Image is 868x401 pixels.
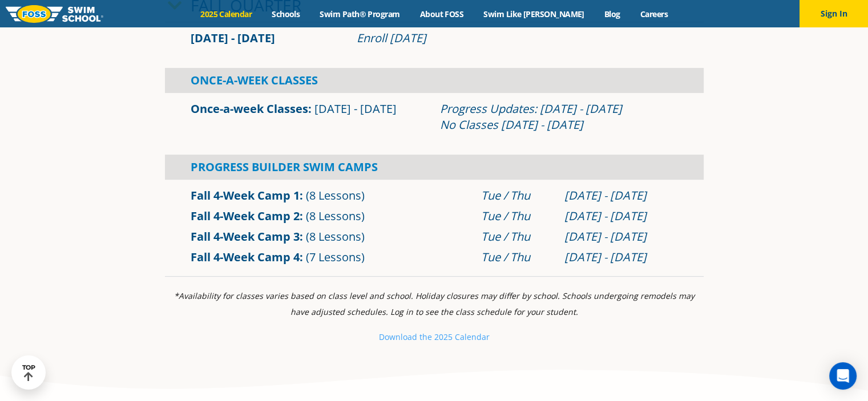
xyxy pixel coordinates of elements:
[306,229,365,244] span: (8 Lessons)
[191,249,300,265] a: Fall 4-Week Camp 4
[191,208,300,224] a: Fall 4-Week Camp 2
[191,30,275,46] span: [DATE] - [DATE]
[594,9,630,19] a: Blog
[191,9,262,19] a: 2025 Calendar
[310,9,410,19] a: Swim Path® Program
[630,9,677,19] a: Careers
[262,9,310,19] a: Schools
[564,208,678,224] div: [DATE] - [DATE]
[165,155,704,180] div: Progress Builder Swim Camps
[306,208,365,224] span: (8 Lessons)
[410,9,474,19] a: About FOSS
[379,331,490,342] a: Download the 2025 Calendar
[314,101,397,116] span: [DATE] - [DATE]
[306,249,365,265] span: (7 Lessons)
[564,229,678,245] div: [DATE] - [DATE]
[191,101,308,116] a: Once-a-week Classes
[306,188,365,203] span: (8 Lessons)
[564,249,678,265] div: [DATE] - [DATE]
[191,188,300,203] a: Fall 4-Week Camp 1
[474,9,595,19] a: Swim Like [PERSON_NAME]
[379,331,427,342] small: Download th
[6,5,103,23] img: FOSS Swim School Logo
[440,101,678,133] div: Progress Updates: [DATE] - [DATE] No Classes [DATE] - [DATE]
[22,364,35,382] div: TOP
[481,188,553,204] div: Tue / Thu
[481,208,553,224] div: Tue / Thu
[191,229,300,244] a: Fall 4-Week Camp 3
[564,188,678,204] div: [DATE] - [DATE]
[829,362,857,390] div: Open Intercom Messenger
[174,290,695,317] i: *Availability for classes varies based on class level and school. Holiday closures may differ by ...
[165,68,704,93] div: Once-A-Week Classes
[427,331,490,342] small: e 2025 Calendar
[357,30,678,46] div: Enroll [DATE]
[481,249,553,265] div: Tue / Thu
[481,229,553,245] div: Tue / Thu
